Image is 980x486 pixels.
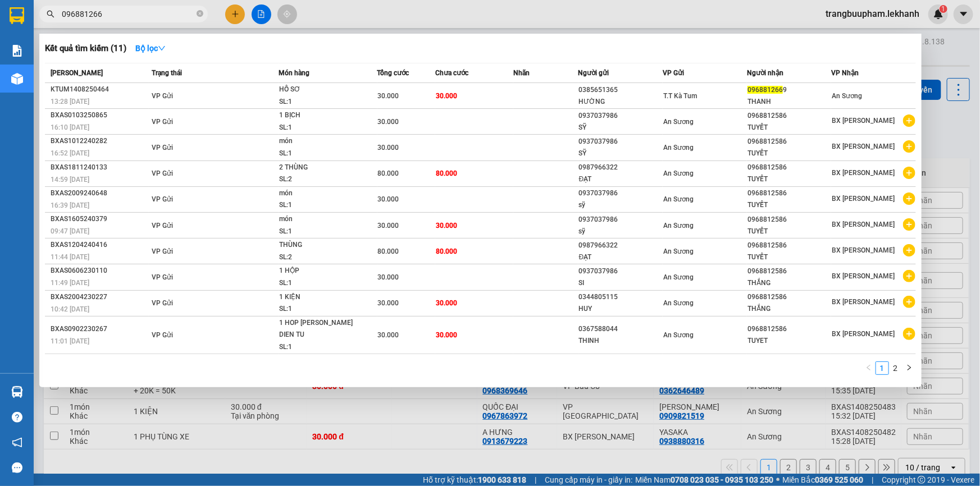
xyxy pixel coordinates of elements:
span: Chưa cước [435,69,468,77]
div: TUYET [747,335,831,347]
div: sỹ [579,199,662,211]
div: BXAS2004230227 [51,291,148,303]
span: 30.000 [378,144,399,152]
span: 10:42 [DATE] [51,305,89,313]
div: ĐẠT [579,251,662,263]
li: Previous Page [862,361,876,375]
div: SL: 1 [279,96,363,108]
span: close-circle [197,9,203,20]
button: left [862,361,876,375]
span: plus-circle [903,296,915,308]
div: 0968812586 [747,110,831,122]
span: plus-circle [903,328,915,340]
span: 30.000 [436,92,457,100]
div: THẮNG [747,277,831,289]
div: HUY [579,303,662,315]
span: 13:28 [DATE] [51,98,89,106]
div: 0968812586 [747,265,831,277]
span: 09:47 [DATE] [51,227,89,235]
span: plus-circle [903,167,915,179]
span: 16:39 [DATE] [51,201,89,209]
div: 0937037986 [579,110,662,122]
div: VP [GEOGRAPHIC_DATA] [107,10,221,36]
div: SL: 2 [279,173,363,186]
img: logo-vxr [10,7,24,24]
span: VP Nhận [831,69,859,77]
div: SỸ [579,148,662,159]
span: 11:49 [DATE] [51,279,89,287]
span: Món hàng [279,69,309,77]
span: T.T Kà Tum [663,92,697,100]
span: 30.000 [436,331,457,339]
span: VP Gửi [152,118,173,126]
span: close-circle [197,10,203,17]
span: 30.000 [378,331,399,339]
span: 30.000 [378,273,399,281]
span: 30.000 [378,299,399,307]
div: THẮNG [747,303,831,315]
span: BX [PERSON_NAME] [832,246,895,254]
div: 0968812586 [747,240,831,251]
div: 0914141157 [107,50,221,66]
div: TUYẾT [747,173,831,185]
span: 14:59 [DATE] [51,176,89,184]
span: 16:10 [DATE] [51,123,89,131]
span: An Sương [663,118,694,126]
div: 0987966322 [579,240,662,251]
div: THANH [747,96,831,108]
span: BX [PERSON_NAME] [832,117,895,125]
span: An Sương [663,273,694,281]
span: VP Gửi [152,169,173,177]
span: Người nhận [747,69,783,77]
div: 0344805115 [579,291,662,303]
div: SINH [107,36,221,50]
span: Nhận: [107,11,134,22]
span: Gửi: [10,11,27,22]
div: TUYẾT [747,148,831,159]
a: 1 [876,362,888,374]
span: An Sương [663,195,694,203]
li: 2 [889,361,902,375]
div: TUYẾT [747,251,831,263]
div: ĐẠT [579,173,662,185]
span: BX [PERSON_NAME] [832,169,895,177]
span: An Sương [663,144,694,152]
span: BX [PERSON_NAME] [832,298,895,306]
span: plus-circle [903,244,915,256]
div: BXAS1204240416 [51,239,148,251]
div: THÙNG [279,239,363,251]
span: 30.000 [436,222,457,230]
div: SL: 1 [279,199,363,212]
div: BXAS2009240648 [51,187,148,199]
div: BXAS1605240379 [51,213,148,225]
span: VP Gửi [152,331,173,339]
span: 096881266 [747,86,783,94]
div: món [279,187,363,200]
div: 0937037986 [579,265,662,277]
span: plus-circle [903,114,915,127]
div: 0968812586 [747,291,831,303]
span: VP Gửi [152,222,173,230]
div: SL: 1 [279,303,363,315]
span: Tổng cước [377,69,409,77]
div: BXAS1012240282 [51,135,148,147]
span: CC : [106,75,121,87]
div: SL: 1 [279,148,363,160]
div: BXAS0103250865 [51,109,148,121]
div: món [279,135,363,148]
div: KTUM1408250464 [51,84,148,95]
span: An Sương [832,92,862,100]
div: 1 BỊCH [279,109,363,122]
span: 30.000 [378,222,399,230]
span: plus-circle [903,140,915,153]
div: An Sương [10,10,99,23]
div: SỸ [579,122,662,134]
div: TUYẾT [747,199,831,211]
span: An Sương [663,299,694,307]
div: SI [579,277,662,289]
div: 0987966322 [579,162,662,173]
div: BXAS0606230110 [51,265,148,277]
div: SL: 1 [279,122,363,134]
span: left [865,364,872,371]
div: HƯỜNG [579,96,662,108]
